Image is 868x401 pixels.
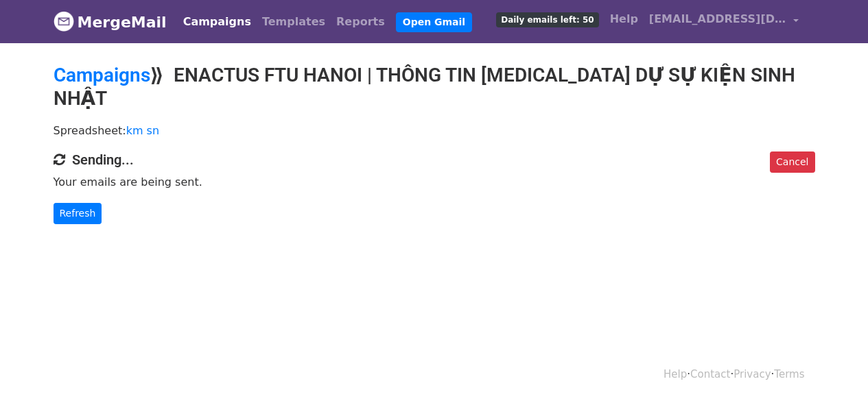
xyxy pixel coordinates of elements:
[126,124,159,137] a: km sn
[257,8,331,36] a: Templates
[491,5,604,33] a: Daily emails left: 50
[649,11,786,27] span: [EMAIL_ADDRESS][DOMAIN_NAME]
[54,11,74,32] img: MergeMail logo
[178,8,257,36] a: Campaigns
[54,64,815,110] h2: ⟫ ENACTUS FTU HANOI | THÔNG TIN [MEDICAL_DATA] DỰ SỰ KIỆN SINH NHẬT
[644,5,804,38] a: [EMAIL_ADDRESS][DOMAIN_NAME]
[690,368,730,380] a: Contact
[54,203,102,224] a: Refresh
[54,123,815,138] p: Spreadsheet:
[331,8,390,36] a: Reports
[396,12,472,32] a: Open Gmail
[734,368,771,380] a: Privacy
[664,368,687,380] a: Help
[605,5,644,33] a: Help
[496,12,598,27] span: Daily emails left: 50
[774,368,804,380] a: Terms
[54,8,167,36] a: MergeMail
[770,151,814,173] a: Cancel
[54,64,150,86] a: Campaigns
[54,175,815,189] p: Your emails are being sent.
[54,151,815,168] h4: Sending...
